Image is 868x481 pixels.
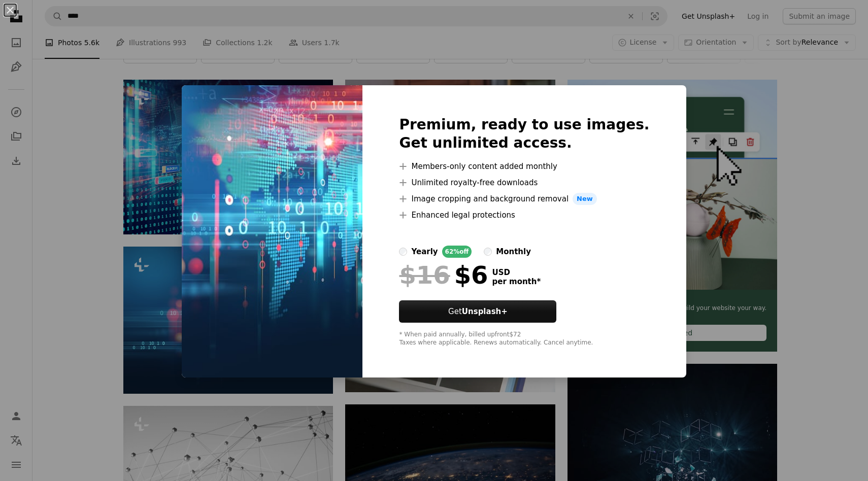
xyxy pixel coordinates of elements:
div: yearly [411,246,438,258]
input: yearly62%off [399,248,407,256]
img: premium_photo-1661881801573-6506e682cbd6 [182,85,362,377]
span: per month * [492,277,541,286]
button: GetUnsplash+ [399,300,556,323]
span: New [573,193,597,205]
input: monthly [484,248,492,256]
li: Unlimited royalty-free downloads [399,177,649,189]
li: Image cropping and background removal [399,193,649,205]
div: monthly [496,246,531,258]
span: USD [492,268,541,277]
li: Members-only content added monthly [399,160,649,173]
strong: Unsplash+ [462,307,508,316]
span: $16 [399,262,450,288]
div: $6 [399,262,488,288]
h2: Premium, ready to use images. Get unlimited access. [399,116,649,152]
div: * When paid annually, billed upfront $72 Taxes where applicable. Renews automatically. Cancel any... [399,331,649,347]
li: Enhanced legal protections [399,209,649,221]
div: 62% off [442,246,472,258]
